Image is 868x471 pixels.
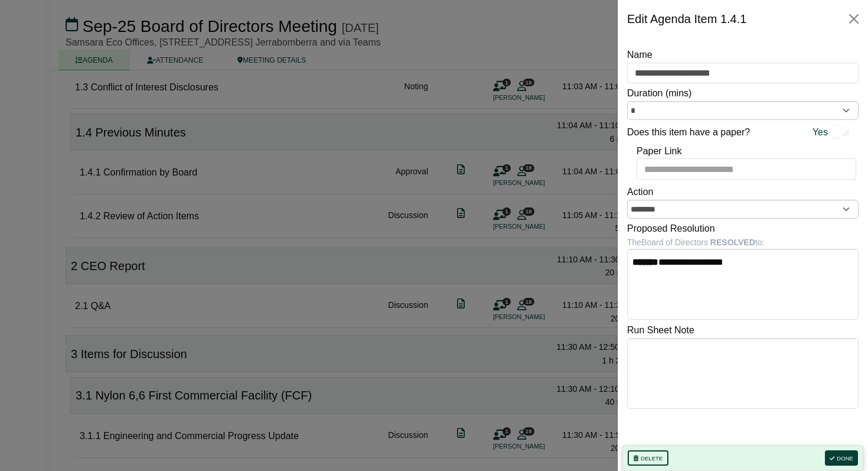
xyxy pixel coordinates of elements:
[627,323,694,338] label: Run Sheet Note
[627,125,750,140] label: Does this item have a paper?
[627,184,653,200] label: Action
[627,47,652,63] label: Name
[812,125,828,140] span: Yes
[844,9,863,28] button: Close
[637,144,682,159] label: Paper Link
[627,86,691,101] label: Duration (mins)
[627,9,746,28] div: Edit Agenda Item 1.4.1
[825,450,858,466] button: Done
[710,238,755,247] b: RESOLVED
[627,236,859,249] div: The Board of Directors to:
[628,450,668,466] button: Delete
[627,221,715,236] label: Proposed Resolution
